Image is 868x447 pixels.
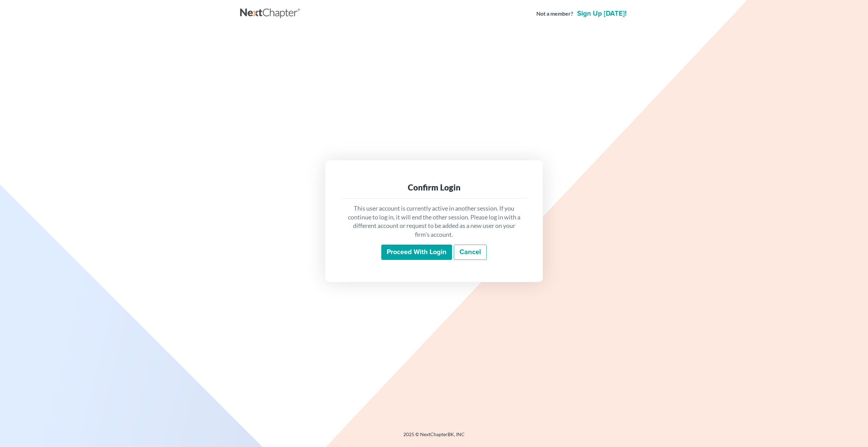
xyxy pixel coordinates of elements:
div: Confirm Login [347,182,521,193]
input: Proceed with login [381,245,452,260]
a: Sign up [DATE]! [576,10,628,17]
div: 2025 © NextChapterBK, INC [240,431,628,443]
p: This user account is currently active in another session. If you continue to log in, it will end ... [347,204,521,239]
strong: Not a member? [536,10,573,18]
a: Cancel [454,245,487,260]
